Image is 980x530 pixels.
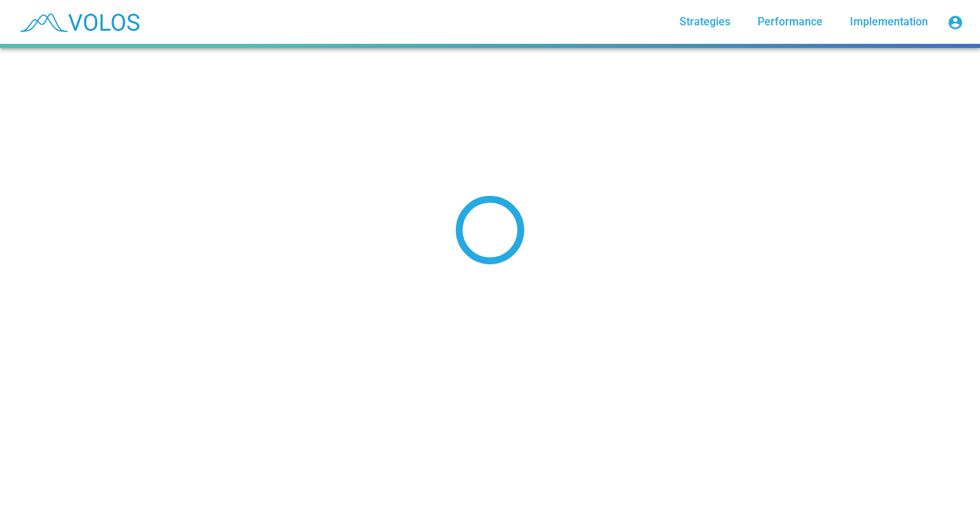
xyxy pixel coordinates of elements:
span: Performance [758,15,823,28]
mat-icon: account_circle [947,14,964,31]
img: blue_transparent.png [11,5,146,39]
span: Strategies [680,15,730,28]
a: Implementation [839,10,939,34]
a: Performance [747,10,834,34]
span: Implementation [850,15,928,28]
a: Strategies [669,10,741,34]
